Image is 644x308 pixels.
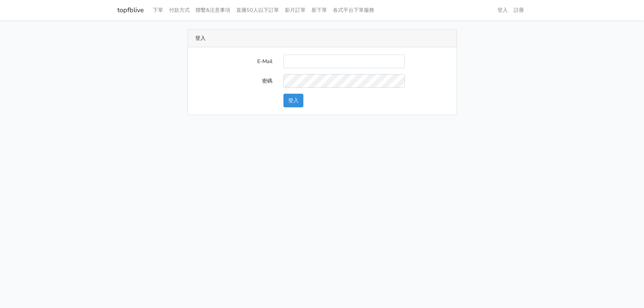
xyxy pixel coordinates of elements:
a: 付款方式 [166,3,193,17]
a: 影片訂單 [282,3,309,17]
label: E-Mail [190,55,278,68]
a: 各式平台下單服務 [330,3,377,17]
a: 下單 [150,3,166,17]
label: 密碼 [190,74,278,88]
a: 註冊 [511,3,527,17]
a: 新下單 [309,3,330,17]
a: 登入 [495,3,511,17]
div: 登入 [188,30,457,47]
a: topfblive [117,3,144,17]
button: 登入 [283,94,303,107]
a: 聯繫&注意事項 [193,3,233,17]
a: 直播50人以下訂單 [233,3,282,17]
